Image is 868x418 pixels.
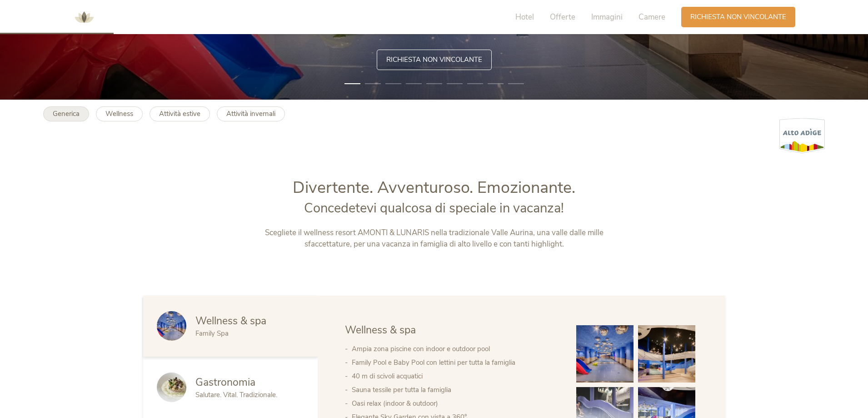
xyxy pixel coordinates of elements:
[639,12,665,22] span: Camere
[150,106,210,121] a: Attività estive
[690,12,786,22] span: Richiesta non vincolante
[550,12,575,22] span: Offerte
[779,118,825,154] img: Alto Adige
[217,106,285,121] a: Attività invernali
[352,369,558,383] li: 40 m di scivoli acquatici
[70,4,98,31] img: AMONTI & LUNARIS Wellnessresort
[591,12,623,22] span: Immagini
[195,329,229,338] span: Family Spa
[293,176,575,199] span: Divertente. Avventuroso. Emozionante.
[96,106,143,121] a: Wellness
[195,390,277,399] span: Salutare. Vital. Tradizionale.
[226,109,275,118] b: Attività invernali
[244,227,624,250] p: Scegliete il wellness resort AMONTI & LUNARIS nella tradizionale Valle Aurina, una valle dalle mi...
[345,323,416,337] span: Wellness & spa
[304,199,564,217] span: Concedetevi qualcosa di speciale in vacanza!
[352,397,558,410] li: Oasi relax (indoor & outdoor)
[515,12,534,22] span: Hotel
[105,109,133,118] b: Wellness
[195,314,266,328] span: Wellness & spa
[159,109,200,118] b: Attività estive
[352,342,558,356] li: Ampia zona piscine con indoor e outdoor pool
[43,106,89,121] a: Generica
[70,14,98,20] a: AMONTI & LUNARIS Wellnessresort
[352,356,558,369] li: Family Pool e Baby Pool con lettini per tutta la famiglia
[53,109,80,118] b: Generica
[386,55,482,65] span: Richiesta non vincolante
[352,383,558,397] li: Sauna tessile per tutta la famiglia
[195,375,255,389] span: Gastronomia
